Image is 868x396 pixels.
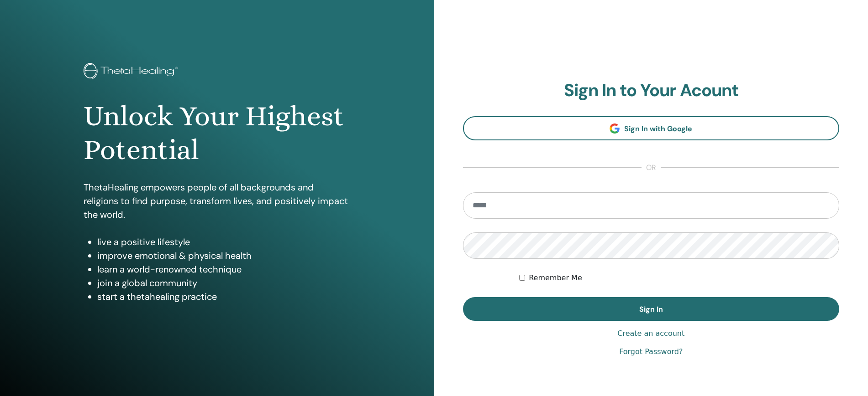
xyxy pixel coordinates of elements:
button: Sign In [463,297,840,321]
li: live a positive lifestyle [97,235,350,249]
a: Sign In with Google [463,116,840,140]
span: Sign In [639,304,663,314]
a: Forgot Password? [619,346,683,357]
h2: Sign In to Your Acount [463,80,840,101]
p: ThetaHealing empowers people of all backgrounds and religions to find purpose, transform lives, a... [84,180,350,221]
label: Remember Me [529,273,582,283]
li: start a thetahealing practice [97,290,350,303]
li: improve emotional & physical health [97,249,350,262]
a: Create an account [617,328,684,339]
span: or [642,162,661,173]
li: join a global community [97,276,350,290]
div: Keep me authenticated indefinitely or until I manually logout [519,273,839,283]
li: learn a world-renowned technique [97,262,350,276]
span: Sign In with Google [624,124,692,134]
h1: Unlock Your Highest Potential [84,99,350,167]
